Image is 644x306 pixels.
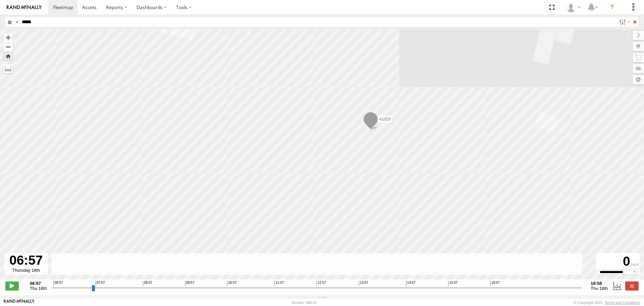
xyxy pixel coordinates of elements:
div: Caseta Laredo TX [563,2,583,12]
span: 15:57 [448,281,458,286]
label: Search Query [14,17,19,27]
span: 10:57 [227,281,236,286]
span: 07:57 [96,281,105,286]
span: 09:57 [185,281,195,286]
span: Thu 18th Sep 2025 [591,286,608,291]
i: ? [607,2,618,13]
strong: 06:57 [30,281,47,286]
span: 16:57 [490,281,500,286]
label: Search Filter Options [616,17,631,27]
span: 08:57 [143,281,152,286]
label: Play/Stop [5,281,19,290]
span: Thu 18th Sep 2025 [30,286,47,291]
button: Zoom Home [3,51,13,60]
span: 11:57 [274,281,284,286]
a: Visit our Website [4,299,35,306]
span: 13:57 [359,281,368,286]
label: Close [625,281,639,290]
img: rand-logo.svg [7,5,42,10]
a: Terms and Conditions [605,301,640,305]
label: Map Settings [633,75,644,84]
span: 12:57 [317,281,326,286]
div: 0 [597,254,639,269]
strong: 18:58 [591,281,608,286]
span: 06:57 [53,281,63,286]
button: Zoom out [3,42,13,51]
span: 41029 [379,117,390,122]
button: Zoom in [3,33,13,42]
label: Measure [3,64,13,73]
div: Version: 308.01 [291,301,317,305]
span: 14:57 [406,281,416,286]
div: © Copyright 2025 - [574,301,640,305]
